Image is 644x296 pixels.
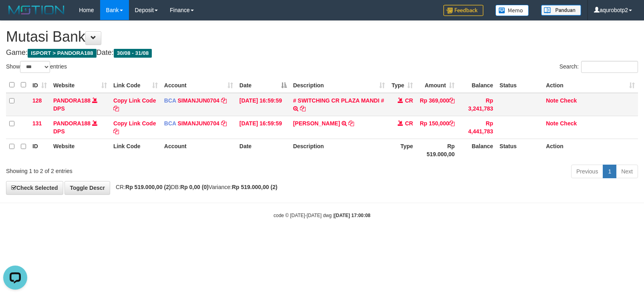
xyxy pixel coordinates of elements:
[164,120,176,127] span: BCA
[177,120,219,127] a: SIMANJUN0704
[29,139,50,161] th: ID
[3,3,27,27] button: Open LiveChat chat widget
[29,77,50,93] th: ID: activate to sort column ascending
[458,116,496,139] td: Rp 4,441,783
[50,116,110,139] td: DPS
[293,120,340,127] a: [PERSON_NAME]
[443,5,483,16] img: Feedback.jpg
[546,97,558,104] a: Note
[496,139,543,161] th: Status
[388,77,416,93] th: Type: activate to sort column ascending
[6,4,67,16] img: MOTION_logo.png
[543,77,638,93] th: Action: activate to sort column ascending
[53,120,91,127] a: PANDORA188
[6,49,638,57] h4: Game: Date:
[161,139,236,161] th: Account
[546,120,558,127] a: Note
[110,139,161,161] th: Link Code
[113,120,156,135] a: Copy Link Code
[274,213,370,218] small: code © [DATE]-[DATE] dwg |
[6,61,67,73] label: Show entries
[6,164,262,175] div: Showing 1 to 2 of 2 entries
[6,29,638,45] h1: Mutasi Bank
[236,139,290,161] th: Date
[416,93,458,116] td: Rp 369,000
[495,5,529,16] img: Button%20Memo.svg
[125,184,171,190] strong: Rp 519.000,00 (2)
[405,120,413,127] span: CR
[180,184,209,190] strong: Rp 0,00 (0)
[64,181,110,195] a: Toggle Descr
[236,77,290,93] th: Date: activate to sort column descending
[458,139,496,161] th: Balance
[236,116,290,139] td: [DATE] 16:59:59
[496,77,543,93] th: Status
[559,61,638,73] label: Search:
[560,120,577,127] a: Check
[113,97,156,112] a: Copy Link Code
[112,184,278,190] span: CR: DB: Variance:
[416,139,458,161] th: Rp 519.000,00
[50,93,110,116] td: DPS
[293,97,384,104] a: # SWITCHING CR PLAZA MANDI #
[114,49,152,58] span: 30/08 - 31/08
[388,139,416,161] th: Type
[581,61,638,73] input: Search:
[458,77,496,93] th: Balance
[290,77,388,93] th: Description: activate to sort column ascending
[164,97,176,104] span: BCA
[541,5,581,16] img: panduan.png
[449,97,455,104] a: Copy Rp 369,000 to clipboard
[50,139,110,161] th: Website
[232,184,278,190] strong: Rp 519.000,00 (2)
[177,97,219,104] a: SIMANJUN0704
[416,77,458,93] th: Amount: activate to sort column ascending
[603,165,616,178] a: 1
[290,139,388,161] th: Description
[334,213,370,218] strong: [DATE] 17:00:08
[53,97,91,104] a: PANDORA188
[560,97,577,104] a: Check
[28,49,97,58] span: ISPORT > PANDORA188
[32,120,42,127] span: 131
[416,116,458,139] td: Rp 150,000
[221,97,227,104] a: Copy SIMANJUN0704 to clipboard
[458,93,496,116] td: Rp 3,241,783
[110,77,161,93] th: Link Code: activate to sort column ascending
[236,93,290,116] td: [DATE] 16:59:59
[543,139,638,161] th: Action
[32,97,42,104] span: 128
[6,181,63,195] a: Check Selected
[50,77,110,93] th: Website: activate to sort column ascending
[616,165,638,178] a: Next
[348,120,354,127] a: Copy RIDWAN RINALDI to clipboard
[571,165,603,178] a: Previous
[221,120,227,127] a: Copy SIMANJUN0704 to clipboard
[405,97,413,104] span: CR
[20,61,50,73] select: Showentries
[449,120,455,127] a: Copy Rp 150,000 to clipboard
[300,105,306,112] a: Copy # SWITCHING CR PLAZA MANDI # to clipboard
[161,77,236,93] th: Account: activate to sort column ascending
